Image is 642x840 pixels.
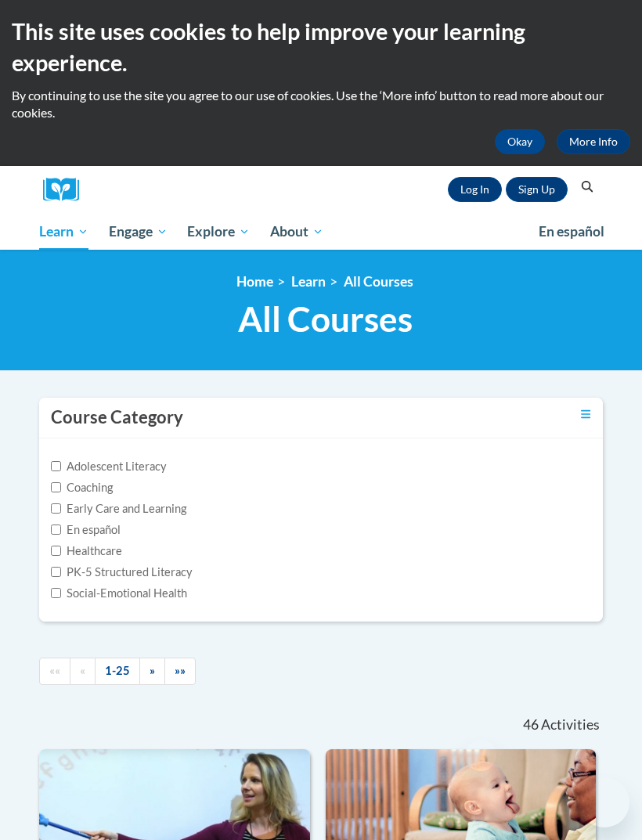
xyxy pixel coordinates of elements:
[51,479,113,496] label: Coaching
[49,664,60,677] span: ««
[260,214,334,250] a: About
[523,716,539,734] span: 46
[99,214,178,250] a: Engage
[51,461,61,471] input: Checkbox for Options
[51,521,121,539] label: En español
[51,588,61,598] input: Checkbox for Options
[12,87,630,121] p: By continuing to use the site you agree to our use of cookies. Use the ‘More info’ button to read...
[43,178,90,202] a: Cox Campus
[541,716,600,734] span: Activities
[557,129,630,154] a: More Info
[51,564,193,581] label: PK-5 Structured Literacy
[177,214,260,250] a: Explore
[270,222,323,241] span: About
[39,222,88,241] span: Learn
[539,223,604,240] span: En español
[187,222,250,241] span: Explore
[95,658,140,685] a: 1-25
[291,273,326,290] a: Learn
[70,658,96,685] a: Previous
[344,273,413,290] a: All Courses
[506,177,568,202] a: Register
[51,503,61,514] input: Checkbox for Options
[39,658,70,685] a: Begining
[236,273,273,290] a: Home
[465,740,496,771] iframe: Close message
[51,482,61,492] input: Checkbox for Options
[581,406,591,423] a: Toggle collapse
[175,664,186,677] span: »»
[238,298,413,340] span: All Courses
[139,658,165,685] a: Next
[109,222,168,241] span: Engage
[164,658,196,685] a: End
[51,585,187,602] label: Social-Emotional Health
[575,178,599,196] button: Search
[51,546,61,556] input: Checkbox for Options
[150,664,155,677] span: »
[51,406,183,430] h3: Course Category
[12,16,630,79] h2: This site uses cookies to help improve your learning experience.
[51,458,167,475] label: Adolescent Literacy
[80,664,85,677] span: «
[51,543,122,560] label: Healthcare
[448,177,502,202] a: Log In
[528,215,615,248] a: En español
[495,129,545,154] button: Okay
[29,214,99,250] a: Learn
[51,567,61,577] input: Checkbox for Options
[51,500,186,517] label: Early Care and Learning
[27,214,615,250] div: Main menu
[579,777,629,827] iframe: Button to launch messaging window
[43,178,90,202] img: Logo brand
[51,525,61,535] input: Checkbox for Options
